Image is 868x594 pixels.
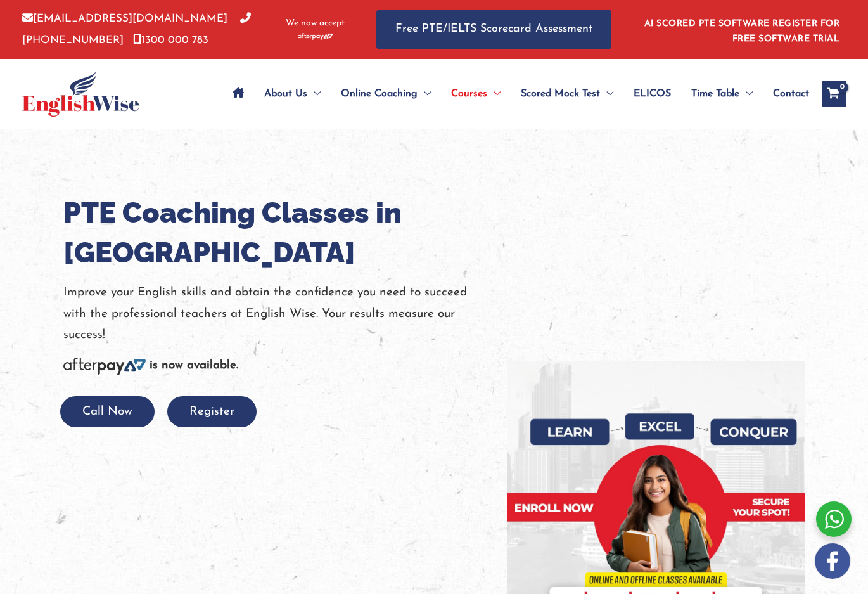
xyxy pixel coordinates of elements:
aside: Header Widget 1 [637,9,846,50]
a: About UsMenu Toggle [254,72,331,116]
a: Time TableMenu Toggle [681,72,763,116]
button: Register [167,396,257,427]
a: [EMAIL_ADDRESS][DOMAIN_NAME] [22,13,227,24]
a: Call Now [60,406,155,418]
b: is now available. [150,359,238,371]
nav: Site Navigation: Main Menu [222,72,809,116]
a: Free PTE/IELTS Scorecard Assessment [376,10,611,49]
button: Call Now [60,396,155,427]
span: Menu Toggle [487,72,501,116]
img: Afterpay-Logo [298,33,333,40]
a: Register [167,406,257,418]
a: ELICOS [623,72,681,116]
a: CoursesMenu Toggle [441,72,511,116]
span: We now accept [286,17,345,30]
span: Online Coaching [341,72,418,116]
span: Menu Toggle [600,72,613,116]
span: About Us [264,72,307,116]
span: Scored Mock Test [521,72,600,116]
a: Online CoachingMenu Toggle [331,72,441,116]
a: 1300 000 783 [133,35,208,46]
img: cropped-ew-logo [22,71,139,117]
span: Contact [773,72,809,116]
img: white-facebook.png [815,543,850,579]
span: Time Table [691,72,739,116]
a: [PHONE_NUMBER] [22,13,251,45]
a: Scored Mock TestMenu Toggle [511,72,623,116]
a: Contact [763,72,809,116]
img: Afterpay-Logo [63,358,146,375]
span: Menu Toggle [739,72,753,116]
span: ELICOS [634,72,671,116]
p: Improve your English skills and obtain the confidence you need to succeed with the professional t... [63,282,488,345]
span: Menu Toggle [307,72,321,116]
a: View Shopping Cart, empty [822,81,846,107]
a: AI SCORED PTE SOFTWARE REGISTER FOR FREE SOFTWARE TRIAL [644,19,840,44]
h1: PTE Coaching Classes in [GEOGRAPHIC_DATA] [63,193,488,273]
span: Courses [451,72,487,116]
span: Menu Toggle [418,72,431,116]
